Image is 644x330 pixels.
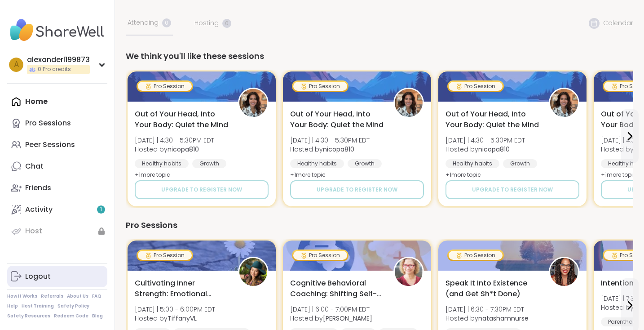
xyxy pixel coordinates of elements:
b: TiffanyVL [168,314,197,323]
a: About Us [67,293,88,299]
div: Pro Sessions [126,219,633,232]
span: Hosted by [446,314,529,323]
div: Pro Session [293,82,347,91]
a: Help [7,303,18,309]
span: [DATE] | 6:30 - 7:30PM EDT [446,305,529,314]
a: Host [7,220,107,242]
a: Pro Sessions [7,112,107,134]
span: Out of Your Head, Into Your Body: Quiet the Mind [135,109,228,130]
b: [PERSON_NAME] [323,314,372,323]
img: ShareWell Nav Logo [7,14,107,46]
div: Growth [192,159,226,168]
a: Peer Sessions [7,134,107,156]
span: Out of Your Head, Into Your Body: Quiet the Mind [290,109,384,130]
span: Out of Your Head, Into Your Body: Quiet the Mind [446,109,539,130]
div: Healthy habits [446,159,499,168]
a: Friends [7,177,107,199]
div: Pro Session [138,82,192,91]
img: nicopa810 [395,89,423,117]
span: Upgrade to register now [317,186,397,194]
div: Friends [25,183,51,193]
div: We think you'll like these sessions [126,50,633,62]
div: Healthy habits [290,159,344,168]
span: Hosted by [135,314,215,323]
a: Redeem Code [54,313,88,319]
div: Pro Sessions [25,118,71,128]
a: Safety Policy [57,303,89,309]
span: Hosted by [290,314,372,323]
a: Host Training [22,303,54,309]
div: Pro Session [449,251,503,260]
a: Logout [7,266,107,287]
span: Hosted by [135,145,214,154]
a: Activity1 [7,199,107,220]
div: Host [25,226,42,236]
span: [DATE] | 4:30 - 5:30PM EDT [135,136,214,145]
img: TiffanyVL [239,258,267,286]
div: Growth [348,159,382,168]
span: 0 Pro credits [38,66,71,73]
button: Upgrade to register now [290,180,424,199]
a: Safety Resources [7,313,50,319]
div: Activity [25,205,53,214]
div: Peer Sessions [25,140,75,150]
img: nicopa810 [239,89,267,117]
a: How It Works [7,293,37,299]
span: Cognitive Behavioral Coaching: Shifting Self-Talk [290,278,384,299]
div: Pro Session [449,82,503,91]
div: Growth [503,159,537,168]
a: Referrals [41,293,63,299]
img: Fausta [395,258,423,286]
span: [DATE] | 6:00 - 7:00PM EDT [290,305,372,314]
span: Hosted by [290,145,370,154]
span: Upgrade to register now [472,186,553,194]
b: nicopa810 [168,145,199,154]
span: [DATE] | 4:30 - 5:30PM EDT [446,136,525,145]
span: 1 [100,206,102,214]
div: Logout [25,272,51,281]
div: Chat [25,161,44,171]
div: Pro Session [293,251,347,260]
span: Hosted by [446,145,525,154]
img: nicopa810 [550,89,578,117]
span: Upgrade to register now [161,186,242,194]
div: Healthy habits [135,159,189,168]
b: nicopa810 [323,145,354,154]
span: [DATE] | 5:00 - 6:00PM EDT [135,305,215,314]
span: Speak It Into Existence (and Get Sh*t Done) [446,278,539,299]
button: Upgrade to register now [446,180,579,199]
span: Cultivating Inner Strength: Emotional Regulation [135,278,228,299]
a: Blog [92,313,103,319]
div: Pro Session [138,251,192,260]
button: Upgrade to register now [135,180,269,199]
span: [DATE] | 4:30 - 5:30PM EDT [290,136,370,145]
img: natashamnurse [550,258,578,286]
a: Chat [7,156,107,177]
span: a [14,59,19,71]
b: nicopa810 [478,145,510,154]
div: alexanderl199873 [27,55,90,65]
a: FAQ [92,293,101,299]
b: natashamnurse [478,314,529,323]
